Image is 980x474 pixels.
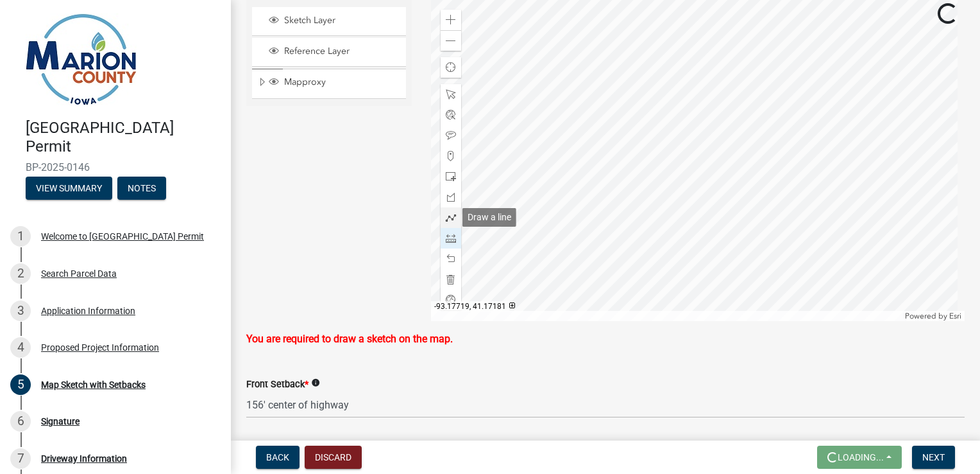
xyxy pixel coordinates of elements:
div: 4 [10,337,31,358]
li: Sketch Layer [252,7,406,36]
button: Discard [305,446,362,469]
button: Next [912,446,955,469]
i: info [311,378,320,387]
wm-modal-confirm: Summary [26,184,112,194]
div: Sketch Layer [267,15,401,28]
div: Proposed Project Information [41,343,159,352]
div: 7 [10,448,31,469]
div: Zoom out [441,30,461,51]
h4: [GEOGRAPHIC_DATA] Permit [26,119,221,156]
span: Back [266,452,289,462]
div: Mapproxy [267,76,401,89]
div: 1 [10,226,31,247]
div: 2 [10,263,31,284]
div: 6 [10,411,31,432]
div: Search Parcel Data [41,269,117,278]
button: Notes [117,177,166,200]
li: Mapproxy [252,69,406,98]
ul: Layer List [251,4,407,102]
wm-modal-confirm: Notes [117,184,166,194]
span: Loading... [838,452,884,462]
div: Zoom in [441,10,461,30]
span: Expand [257,76,267,90]
div: Draw a line [462,208,516,227]
button: Loading... [817,446,902,469]
div: 5 [10,374,31,395]
div: Map Sketch with Setbacks [41,380,146,389]
span: BP-2025-0146 [26,161,205,173]
div: Powered by [902,311,965,321]
div: 3 [10,301,31,321]
p: You are required to draw a sketch on the map. [246,331,965,347]
div: Welcome to [GEOGRAPHIC_DATA] Permit [41,232,204,241]
span: Sketch Layer [281,15,401,26]
div: Find my location [441,57,461,78]
li: Reference Layer [252,38,406,67]
div: Driveway Information [41,454,127,463]
div: Application Information [41,306,135,315]
a: Esri [949,312,961,320]
span: Mapproxy [281,76,401,88]
span: Reference Layer [281,46,401,57]
div: Reference Layer [267,46,401,58]
span: Next [922,452,945,462]
img: Marion County, Iowa [26,13,137,105]
button: View Summary [26,177,112,200]
button: Back [256,446,300,469]
div: Signature [41,417,80,426]
label: Front Setback [246,380,308,389]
